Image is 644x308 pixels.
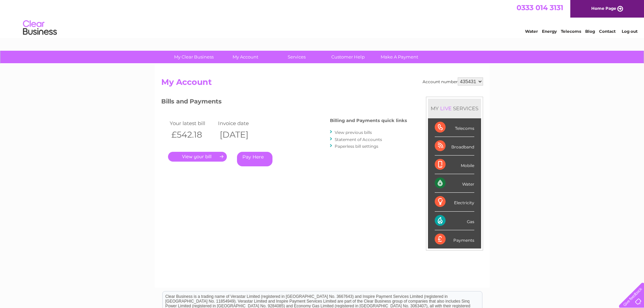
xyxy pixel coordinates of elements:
[372,51,427,63] a: Make A Payment
[237,152,272,166] a: Pay Here
[168,128,217,142] th: £542.18
[423,77,483,86] div: Account number
[585,29,595,34] a: Blog
[168,152,227,162] a: .
[216,128,265,142] th: [DATE]
[435,212,474,230] div: Gas
[439,105,453,112] div: LIVE
[161,77,483,90] h2: My Account
[542,29,557,34] a: Energy
[335,144,378,149] a: Paperless bill settings
[435,230,474,248] div: Payments
[435,156,474,174] div: Mobile
[435,174,474,193] div: Water
[163,4,482,33] div: Clear Business is a trading name of Verastar Limited (registered in [GEOGRAPHIC_DATA] No. 3667643...
[330,118,407,123] h4: Billing and Payments quick links
[217,51,273,63] a: My Account
[23,18,57,38] img: logo.png
[435,137,474,156] div: Broadband
[168,119,217,128] td: Your latest bill
[335,130,372,135] a: View previous bills
[599,29,616,34] a: Contact
[435,193,474,211] div: Electricity
[435,118,474,137] div: Telecoms
[166,51,222,63] a: My Clear Business
[320,51,376,63] a: Customer Help
[622,29,638,34] a: Log out
[525,29,538,34] a: Water
[161,97,407,109] h3: Bills and Payments
[517,3,563,12] a: 0333 014 3131
[216,119,265,128] td: Invoice date
[428,99,481,118] div: MY SERVICES
[561,29,581,34] a: Telecoms
[335,137,382,142] a: Statement of Accounts
[269,51,325,63] a: Services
